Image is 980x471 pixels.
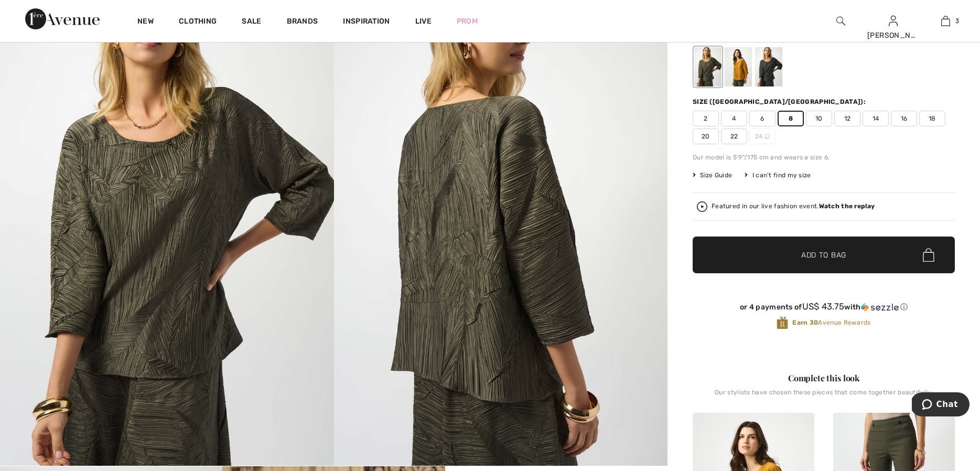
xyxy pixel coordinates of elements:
[792,318,870,327] span: Avenue Rewards
[920,15,971,27] a: 3
[806,111,832,126] span: 10
[777,316,788,330] img: Avenue Rewards
[343,17,390,28] span: Inspiration
[891,111,917,126] span: 16
[867,30,919,41] div: [PERSON_NAME]
[923,248,934,262] img: Bag.svg
[955,16,959,26] span: 3
[861,303,899,312] img: Sezzle
[863,111,889,126] span: 14
[712,203,875,210] div: Featured in our live fashion event.
[792,319,818,326] strong: Earn 30
[802,301,845,312] span: US$ 43.75
[179,17,217,28] a: Clothing
[693,302,955,312] div: or 4 payments of with
[749,111,776,126] span: 6
[889,16,898,26] a: Sign In
[693,97,868,106] div: Size ([GEOGRAPHIC_DATA]/[GEOGRAPHIC_DATA]):
[919,111,945,126] span: 18
[287,17,318,28] a: Brands
[889,15,898,27] img: My Info
[697,201,707,212] img: Watch the replay
[137,17,154,28] a: New
[749,129,776,144] span: 24
[415,16,432,27] a: Live
[834,111,860,126] span: 12
[764,134,770,139] img: ring-m.svg
[694,47,721,87] div: Avocado
[693,302,955,316] div: or 4 payments ofUS$ 43.75withSezzle Click to learn more about Sezzle
[693,153,955,162] div: Our model is 5'9"/175 cm and wears a size 6.
[693,389,955,404] div: Our stylists have chosen these pieces that come together beautifully.
[755,47,782,87] div: Black
[242,17,261,28] a: Sale
[693,129,719,144] span: 20
[836,15,845,27] img: search the website
[912,392,970,419] iframe: Opens a widget where you can chat to one of our agents
[941,15,950,27] img: My Bag
[778,111,804,126] span: 8
[721,129,747,144] span: 22
[693,170,732,180] span: Size Guide
[801,250,846,261] span: Add to Bag
[693,237,955,273] button: Add to Bag
[25,8,100,29] img: 1ère Avenue
[725,47,752,87] div: Medallion
[819,202,875,210] strong: Watch the replay
[457,16,478,27] a: Prom
[745,170,811,180] div: I can't find my size
[693,111,719,126] span: 2
[721,111,747,126] span: 4
[693,372,955,384] div: Complete this look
